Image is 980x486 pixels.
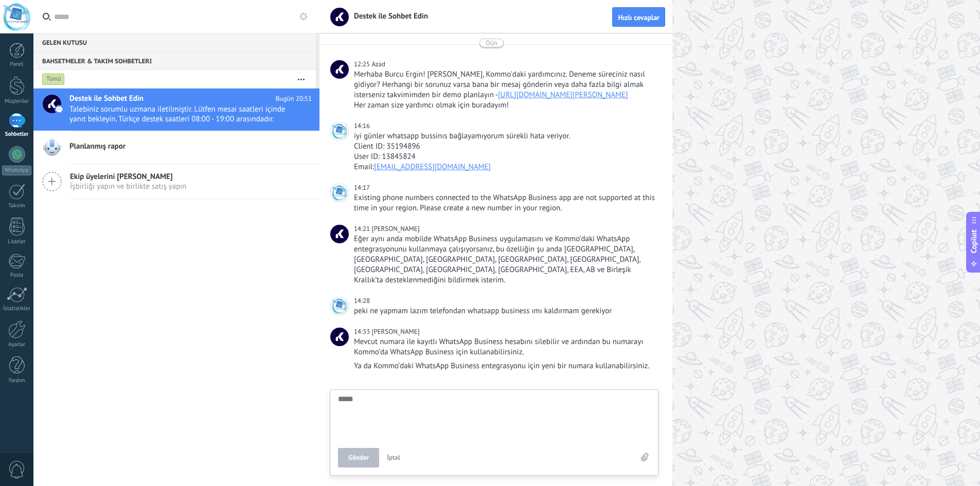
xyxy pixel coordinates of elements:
[383,448,404,467] button: İptal
[348,11,428,21] span: Destek ile Sohbet Edin
[618,14,660,21] span: Hızlı cevaplar
[330,184,349,202] span: Burcu Ergin
[69,141,126,152] span: Planlanmış rapor
[330,60,349,79] span: Azad
[42,73,65,85] div: Tümü
[69,104,292,124] span: Talebiniz sorumlu uzmana iletilmiştir. Lütfen mesai saatleri içinde yanıt bekleyin. Türkçe destek...
[69,94,144,104] span: Destek ile Sohbet Edin
[354,121,371,131] div: 14:16
[330,122,349,140] span: Burcu Ergin
[330,328,349,346] span: Syed Daniyal Iqbal
[348,454,369,461] span: Gönder
[354,193,656,213] div: Existing phone numbers connected to the WhatsApp Business app are not supported at this time in y...
[33,51,316,70] div: Bahsetmeler & Takım sohbetleri
[2,341,32,348] div: Ayarlar
[33,88,319,131] a: Destek ile Sohbet Edin Bugün 20:51 Talebiniz sorumlu uzmana iletilmiştir. Lütfen mesai saatleri i...
[969,229,979,253] span: Copilot
[2,272,32,279] div: Posta
[354,100,656,111] div: Her zaman size yardımcı olmak için buradayım!
[33,131,319,164] a: Planlanmış rapor
[612,7,665,27] button: Hızlı cevaplar
[387,453,400,462] span: İptal
[2,377,32,384] div: Yardım
[354,306,656,316] div: peki ne yapmam lazım telefondan whatsapp business ımı kaldırmam gerekiyor
[371,224,419,233] span: Syed Daniyal Iqbal
[371,327,419,336] span: Syed Daniyal Iqbal
[371,60,385,68] span: Azad
[338,448,379,467] button: Gönder
[354,141,656,152] div: Client ID: 35194896
[374,162,491,172] a: [EMAIL_ADDRESS][DOMAIN_NAME]
[354,152,656,162] div: User ID: 13845824
[330,297,349,315] span: Burcu Ergin
[354,327,371,337] div: 14:33
[354,337,656,357] div: Mevcut numara ile kayıtlı WhatsApp Business hesabını silebilir ve ardından bu numarayı Kommo’da W...
[354,361,656,371] div: Ya da Kommo’daki WhatsApp Business entegrasyonu için yeni bir numara kullanabilirsiniz.
[354,224,371,234] div: 14:21
[354,183,371,193] div: 14:17
[354,234,656,285] div: Eğer aynı anda mobilde WhatsApp Business uygulamasını ve Kommo’daki WhatsApp entegrasyonunu kulla...
[354,162,656,172] div: Email:
[290,70,312,88] button: Daha fazla
[276,94,312,104] span: Bugün 20:51
[498,90,628,100] a: [URL][DOMAIN_NAME][PERSON_NAME]
[2,61,32,68] div: Panel
[354,69,656,100] div: Merhaba Burcu Ergin! [PERSON_NAME], Kommo'daki yardımcınız. Deneme süreciniz nasıl gidiyor? Herha...
[33,33,316,51] div: Gelen Kutusu
[354,131,656,141] div: iyi günler whatsapp bussinıs bağlayamıyorum sürekli hata veriyor.
[2,239,32,245] div: Listeler
[2,98,32,105] div: Müşteriler
[330,225,349,243] span: Syed Daniyal Iqbal
[70,172,187,182] span: Ekip üyelerini [PERSON_NAME]
[354,296,371,306] div: 14:28
[2,131,32,138] div: Sohbetler
[70,182,187,191] span: İşbirliği yapın ve birlikte satış yapın
[354,59,371,69] div: 12:25
[2,203,32,209] div: Takvim
[2,305,32,312] div: İstatistikler
[2,166,31,175] div: WhatsApp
